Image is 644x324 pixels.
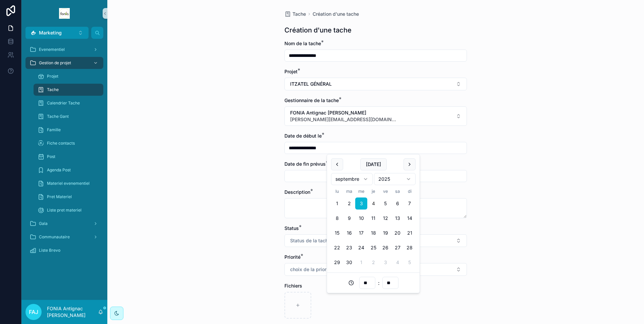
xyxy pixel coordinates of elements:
span: Status [284,225,299,231]
button: dimanche 28 septembre 2025 [404,242,416,254]
button: mercredi 24 septembre 2025 [355,242,367,254]
button: samedi 4 octobre 2025 [391,256,404,268]
span: Date de fin prévus [284,161,326,167]
span: Tache [292,11,306,17]
span: Materiel evenementiel [47,181,90,186]
span: ITZATEL GÉNÉRAL [290,81,332,87]
a: Création d'une tache [313,11,359,17]
span: Fiche contacts [47,141,75,146]
img: App logo [59,8,70,19]
span: choix de la priorité [290,266,332,273]
th: mercredi [355,188,367,195]
span: Gestionnaire de la tache [284,97,339,103]
a: Gala [25,218,103,230]
button: vendredi 5 septembre 2025 [379,197,391,210]
span: Communautaire [39,234,70,240]
a: Pret Materiel [34,191,103,203]
a: Communautaire [25,231,103,243]
button: dimanche 14 septembre 2025 [404,212,416,224]
a: Tache Gant [34,110,103,123]
a: Agenda Post [34,164,103,176]
th: jeudi [367,188,379,195]
button: jeudi 2 octobre 2025 [367,256,379,268]
span: Pret Materiel [47,194,72,199]
button: Select Button [284,234,467,247]
span: FAJ [29,308,38,316]
span: Status de la tache [290,237,331,244]
span: Priorité [284,254,301,260]
button: mardi 9 septembre 2025 [343,212,355,224]
button: [DATE] [360,158,387,170]
button: dimanche 21 septembre 2025 [404,227,416,239]
button: lundi 29 septembre 2025 [331,256,343,268]
a: Materiel evenementiel [34,177,103,189]
button: Select Button [284,263,467,276]
a: Calendrier Tache [34,97,103,109]
span: Tache Gant [47,114,69,119]
button: vendredi 12 septembre 2025 [379,212,391,224]
a: Tache [34,84,103,96]
p: FONIA Antignac [PERSON_NAME] [47,305,98,319]
span: Evenementiel [39,47,65,52]
table: septembre 2025 [331,188,416,268]
a: Liste Brevo [25,244,103,256]
button: samedi 6 septembre 2025 [391,197,404,210]
button: mercredi 17 septembre 2025 [355,227,367,239]
h1: Création d'une tache [284,25,352,35]
span: Fichiers [284,283,302,289]
button: samedi 20 septembre 2025 [391,227,404,239]
button: lundi 8 septembre 2025 [331,212,343,224]
span: Tache [47,87,59,92]
button: mardi 2 septembre 2025 [343,197,355,210]
th: lundi [331,188,343,195]
button: jeudi 11 septembre 2025 [367,212,379,224]
a: Tache [284,11,306,17]
th: dimanche [404,188,416,195]
span: Gala [39,221,48,226]
button: vendredi 26 septembre 2025 [379,242,391,254]
button: Today, jeudi 4 septembre 2025 [367,197,379,210]
button: Select Button [284,106,467,126]
button: dimanche 5 octobre 2025 [404,256,416,268]
span: Agenda Post [47,167,71,173]
a: Post [34,151,103,163]
button: lundi 22 septembre 2025 [331,242,343,254]
span: Description [284,189,310,195]
span: [PERSON_NAME][EMAIL_ADDRESS][DOMAIN_NAME] [290,116,397,123]
span: Marketing [39,29,62,36]
div: : [331,277,416,289]
button: Select Button [25,27,89,39]
span: Projet [47,74,58,79]
button: mercredi 3 septembre 2025, selected [355,197,367,210]
th: samedi [391,188,404,195]
a: Fiche contacts [34,137,103,149]
span: Nom de la tache [284,40,321,46]
span: Gestion de projet [39,60,71,66]
button: samedi 27 septembre 2025 [391,242,404,254]
a: Liste pret materiel [34,204,103,216]
button: mardi 23 septembre 2025 [343,242,355,254]
span: Famille [47,127,61,133]
span: FONIA Antignac [PERSON_NAME] [290,109,397,116]
a: Gestion de projet [25,57,103,69]
button: vendredi 19 septembre 2025 [379,227,391,239]
div: scrollable content [21,39,107,265]
button: jeudi 25 septembre 2025 [367,242,379,254]
span: Projet [284,69,298,74]
button: mercredi 10 septembre 2025 [355,212,367,224]
button: mardi 30 septembre 2025 [343,256,355,268]
button: samedi 13 septembre 2025 [391,212,404,224]
span: Liste Brevo [39,248,60,253]
button: Select Button [284,78,467,90]
span: Calendrier Tache [47,100,80,106]
button: jeudi 18 septembre 2025 [367,227,379,239]
button: mardi 16 septembre 2025 [343,227,355,239]
span: Liste pret materiel [47,208,82,213]
span: Post [47,154,55,159]
a: Projet [34,70,103,82]
button: dimanche 7 septembre 2025 [404,197,416,210]
button: vendredi 3 octobre 2025 [379,256,391,268]
th: mardi [343,188,355,195]
a: Famille [34,124,103,136]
